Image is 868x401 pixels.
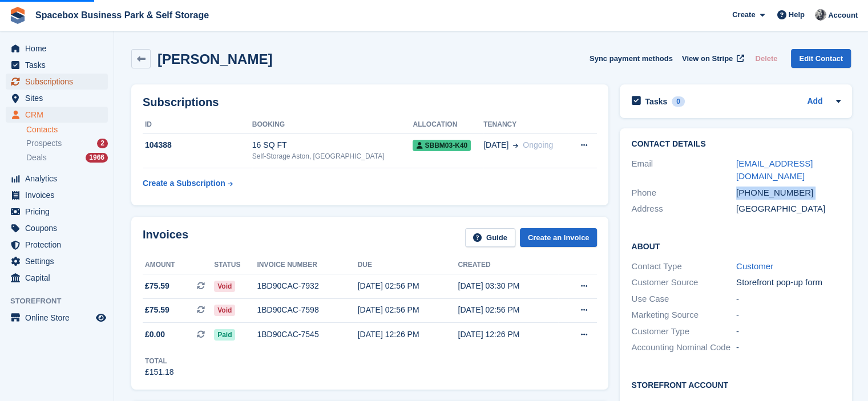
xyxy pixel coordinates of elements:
div: 2 [97,139,108,148]
div: Accounting Nominal Code [631,341,736,354]
span: SBBM03-K40 [413,140,471,151]
span: Storefront [10,295,114,307]
div: [DATE] 02:56 PM [458,304,558,316]
h2: Tasks [645,96,667,107]
th: ID [143,116,252,134]
th: Booking [252,116,413,134]
th: Created [458,256,558,274]
div: Use Case [631,293,736,306]
span: £0.00 [145,329,165,341]
a: menu [6,237,108,253]
button: Sync payment methods [590,49,673,68]
div: Self-Storage Aston, [GEOGRAPHIC_DATA] [252,151,413,161]
span: Pricing [25,204,94,220]
span: Void [214,305,235,316]
a: Prospects 2 [26,137,108,149]
th: Allocation [413,116,483,134]
span: [DATE] [483,139,508,151]
div: [DATE] 02:56 PM [358,280,458,292]
div: Address [631,202,736,216]
div: Create a Subscription [143,177,225,189]
a: menu [6,107,108,123]
a: Preview store [94,311,108,325]
span: Invoices [25,187,94,203]
div: Marketing Source [631,309,736,322]
span: Coupons [25,220,94,236]
span: Settings [25,253,94,269]
div: [DATE] 03:30 PM [458,280,558,292]
h2: Contact Details [631,140,841,149]
a: Spacebox Business Park & Self Storage [31,6,213,25]
span: Void [214,281,235,292]
span: Protection [25,237,94,253]
a: Guide [465,228,515,247]
a: View on Stripe [677,49,746,68]
a: menu [6,204,108,220]
div: Phone [631,187,736,200]
a: menu [6,171,108,187]
a: Create a Subscription [143,173,233,194]
div: 1BD90CAC-7598 [257,304,357,316]
div: Customer Source [631,276,736,289]
h2: Storefront Account [631,379,841,390]
span: £75.59 [145,304,169,316]
div: 16 SQ FT [252,139,413,151]
a: menu [6,270,108,286]
a: menu [6,310,108,326]
a: Edit Contact [791,49,851,68]
span: Ongoing [523,140,553,149]
a: menu [6,220,108,236]
span: Online Store [25,310,94,326]
a: menu [6,74,108,90]
span: Subscriptions [25,74,94,90]
div: 1BD90CAC-7545 [257,329,357,341]
span: Tasks [25,57,94,73]
th: Amount [143,256,214,274]
span: Home [25,40,94,56]
a: [EMAIL_ADDRESS][DOMAIN_NAME] [736,159,813,181]
div: [DATE] 12:26 PM [458,329,558,341]
a: menu [6,187,108,203]
img: SUDIPTA VIRMANI [815,9,826,21]
div: 104388 [143,139,252,151]
span: £75.59 [145,280,169,292]
a: Contacts [26,124,108,135]
div: [PHONE_NUMBER] [736,187,841,200]
a: menu [6,253,108,269]
div: 0 [672,96,685,107]
h2: [PERSON_NAME] [158,51,272,67]
div: 1966 [86,153,108,163]
h2: About [631,240,841,252]
div: 1BD90CAC-7932 [257,280,357,292]
span: Help [789,9,805,21]
img: stora-icon-8386f47178a22dfd0bd8f6a31ec36ba5ce8667c1dd55bd0f319d3a0aa187defe.svg [9,7,26,24]
span: Sites [25,90,94,106]
span: Paid [214,329,235,341]
a: menu [6,57,108,73]
th: Status [214,256,257,274]
a: Add [807,95,822,108]
div: Customer Type [631,325,736,338]
a: Customer [736,261,773,271]
span: Analytics [25,171,94,187]
th: Invoice number [257,256,357,274]
th: Due [358,256,458,274]
span: Deals [26,152,47,163]
div: - [736,341,841,354]
div: - [736,309,841,322]
div: Storefront pop-up form [736,276,841,289]
span: Account [828,10,858,21]
th: Tenancy [483,116,568,134]
a: Create an Invoice [520,228,597,247]
a: Deals 1966 [26,152,108,164]
div: - [736,293,841,306]
div: Email [631,157,736,183]
span: CRM [25,107,94,123]
div: [GEOGRAPHIC_DATA] [736,202,841,216]
div: Total [145,356,174,366]
div: - [736,325,841,338]
a: menu [6,90,108,106]
div: [DATE] 12:26 PM [358,329,458,341]
div: [DATE] 02:56 PM [358,304,458,316]
h2: Subscriptions [143,96,597,109]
